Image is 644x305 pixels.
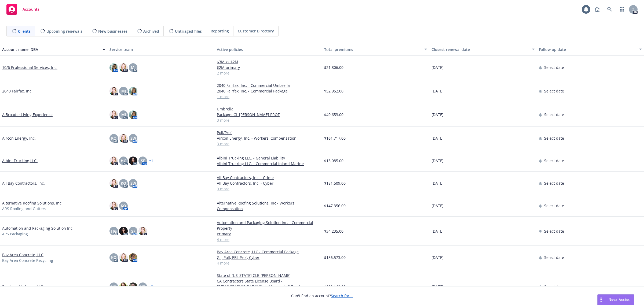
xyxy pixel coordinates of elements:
[217,255,320,260] a: GL, Poll, EBL Prof, Cyber
[324,228,343,234] span: $34,235.00
[324,88,343,94] span: $52,952.00
[431,135,444,141] span: [DATE]
[119,282,128,291] img: photo
[215,43,322,56] button: Active policies
[597,294,634,305] button: Nova Assist
[2,135,36,141] a: Aircon Energy, Inc.
[324,135,346,141] span: $161,717.00
[129,110,137,119] img: photo
[111,135,116,141] span: KO
[109,87,118,95] img: photo
[2,252,43,258] a: Bay Area Concrete, LLC
[609,297,630,302] span: Nova Assist
[431,180,444,186] span: [DATE]
[23,7,39,12] span: Accounts
[149,159,153,162] a: + 1
[217,180,320,186] a: All Bay Contractors, Inc. - Cyber
[109,157,118,165] img: photo
[431,203,444,209] span: [DATE]
[217,220,320,231] a: Automation and Packaging Solution Inc. - Commercial Property
[2,65,57,70] a: 10/6 Professional Services, Inc.
[598,295,604,305] div: Drag to move
[211,28,229,34] span: Reporting
[217,161,320,166] a: Albini Trucking LLC. - Commercial Inland Marine
[119,63,128,72] img: photo
[217,175,320,180] a: All Bay Contractors, Inc. - Crime
[131,65,136,70] span: MJ
[544,158,564,163] span: Select date
[143,28,159,34] span: Archived
[141,158,145,163] span: SF
[544,228,564,234] span: Select date
[431,65,444,70] span: [DATE]
[109,63,118,72] img: photo
[2,112,53,117] a: A Broader Living Experience
[431,255,444,260] span: [DATE]
[109,110,118,119] img: photo
[2,284,43,289] a: Bay Area Hydrovac LLC
[129,253,137,262] img: photo
[129,157,137,165] img: photo
[324,203,346,209] span: $147,356.00
[217,112,320,117] a: Package: GL [PERSON_NAME] PROF
[544,65,564,70] span: Select date
[431,47,529,52] div: Closest renewal date
[544,180,564,186] span: Select date
[119,253,128,262] img: photo
[107,43,215,56] button: Service team
[544,112,564,117] span: Select date
[431,228,444,234] span: [DATE]
[431,284,444,289] span: [DATE]
[324,255,346,260] span: $186,573.00
[431,88,444,94] span: [DATE]
[544,135,564,141] span: Select date
[217,249,320,255] a: Bay Area Concrete, LLC - Commercial Package
[537,43,644,56] button: Follow up date
[217,83,320,88] a: 2040 Fairfax, Inc. - Commercial Umbrella
[331,293,353,298] a: Search for it
[140,284,145,289] span: HB
[217,141,320,147] a: 3 more
[2,225,74,231] a: Automation and Packaging Solution Inc.
[217,88,320,94] a: 2040 Fairfax, Inc. - Commercial Package
[324,158,343,163] span: $13,085.00
[217,155,320,161] a: Albini Trucking LLC. - General Liability
[429,43,537,56] button: Closest renewal date
[119,227,128,235] img: photo
[544,203,564,209] span: Select date
[431,158,444,163] span: [DATE]
[119,134,128,143] img: photo
[431,112,444,117] span: [DATE]
[291,293,353,299] span: Can't find an account?
[149,285,153,288] a: + 2
[217,260,320,266] a: 4 more
[217,59,320,65] a: $3M xs $2M
[217,117,320,123] a: 3 more
[617,4,627,15] a: Switch app
[217,65,320,70] a: $2M primary
[2,258,53,263] span: Bay Area Concrete Recycling
[129,87,137,95] img: photo
[2,180,45,186] a: All Bay Contractors, Inc.
[217,70,320,76] a: 2 more
[217,94,320,99] a: 1 more
[2,231,28,237] span: APS Packaging
[324,180,346,186] span: $181,509.00
[544,88,564,94] span: Select date
[131,228,135,234] span: SF
[121,180,126,186] span: KO
[138,227,147,235] img: photo
[121,112,126,117] span: MJ
[130,180,136,186] span: SW
[111,284,116,289] span: KO
[324,112,343,117] span: $49,653.00
[2,47,99,52] div: Account name, DBA
[2,200,61,206] a: Alternative Roofing Solutions, Inc
[217,47,320,52] div: Active policies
